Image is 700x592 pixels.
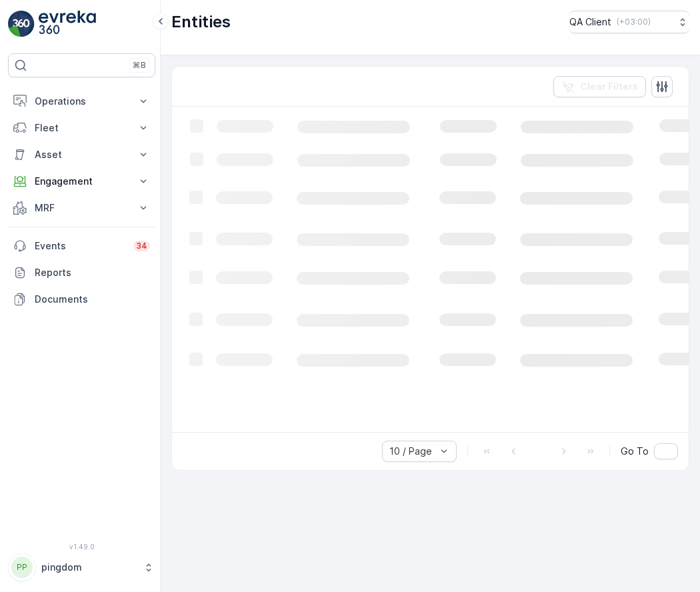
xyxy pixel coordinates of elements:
p: ⌘B [133,60,146,71]
p: Clear Filters [580,80,638,93]
p: Asset [35,148,129,161]
p: QA Client [569,15,611,29]
p: Reports [35,266,150,279]
img: logo [8,11,35,37]
button: Clear Filters [553,76,646,97]
button: Asset [8,141,155,168]
button: Operations [8,88,155,115]
button: Engagement [8,168,155,195]
button: MRF [8,195,155,221]
a: Documents [8,286,155,313]
p: Documents [35,293,150,306]
button: QA Client(+03:00) [569,11,689,33]
p: MRF [35,201,129,215]
p: Entities [171,11,231,33]
button: Fleet [8,115,155,141]
p: 34 [136,241,147,251]
button: PPpingdom [8,553,155,581]
span: Go To [621,445,649,458]
p: Fleet [35,121,129,135]
p: pingdom [41,561,137,574]
p: Engagement [35,175,129,188]
span: v 1.49.0 [8,543,155,551]
p: ( +03:00 ) [617,17,651,27]
p: Events [35,239,125,253]
div: PP [11,557,33,578]
p: Operations [35,95,129,108]
img: logo_light-DOdMpM7g.png [39,11,96,37]
a: Events34 [8,233,155,259]
a: Reports [8,259,155,286]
